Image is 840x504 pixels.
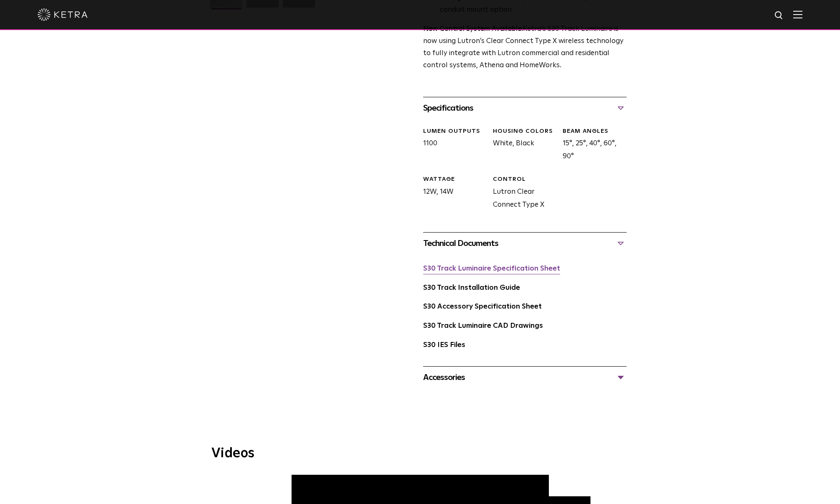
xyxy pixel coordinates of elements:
h3: Videos [211,447,629,460]
div: LUMEN OUTPUTS [423,127,487,136]
div: Lutron Clear Connect Type X [487,175,556,211]
div: WATTAGE [423,175,487,184]
p: Ketra’s S30 Track Luminaire is now using Lutron’s Clear Connect Type X wireless technology to ful... [423,23,627,72]
a: S30 Accessory Specification Sheet [423,303,542,310]
div: Specifications [423,101,627,115]
a: S30 Track Luminaire Specification Sheet [423,265,560,272]
div: BEAM ANGLES [563,127,626,136]
div: HOUSING COLORS [493,127,556,136]
img: ketra-logo-2019-white [38,8,88,21]
a: S30 IES Files [423,342,465,349]
div: Technical Documents [423,237,627,250]
a: S30 Track Luminaire CAD Drawings [423,322,543,329]
div: 15°, 25°, 40°, 60°, 90° [556,127,626,163]
a: S30 Track Installation Guide [423,284,520,291]
div: 12W, 14W [417,175,487,211]
img: Hamburger%20Nav.svg [793,10,802,18]
div: Accessories [423,371,627,384]
div: White, Black [487,127,556,163]
div: CONTROL [493,175,556,184]
img: search icon [774,10,784,21]
div: 1100 [417,127,487,163]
